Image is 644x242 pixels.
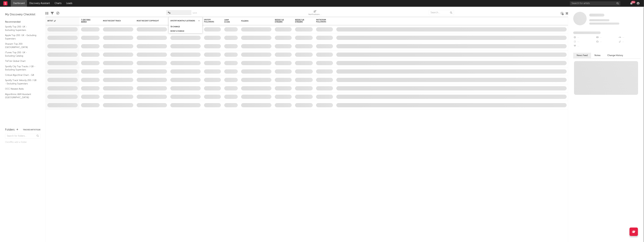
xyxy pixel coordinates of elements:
[197,19,201,23] button: Filter by Spotify Monthly Listeners
[591,53,604,58] button: Notes
[604,53,626,58] button: Change History
[5,13,40,17] div: My Discovery Checklist
[5,128,15,132] div: Folders
[137,20,162,22] div: Most Recent Copyright
[45,8,48,18] div: Edit Columns
[5,51,37,58] a: iTunes Top 200: UK - Excluding Catalog
[170,26,196,28] div: 7d Change
[589,23,619,25] span: 0 fans last week
[596,35,618,40] div: --
[5,134,40,139] input: Search for folders...
[241,20,266,22] div: Folders
[573,53,591,58] button: News Feed
[47,20,73,22] div: Artist
[630,2,633,5] button: 99+
[316,19,328,23] div: Instagram Followers
[596,40,618,44] div: --
[170,20,196,22] div: Spotify Monthly Listeners
[618,40,641,44] div: --
[295,19,308,23] span: Weekly UK Streams
[5,25,37,32] a: Spotify Top 200: UK - Excluding Superstars
[5,20,40,24] div: Recommended
[308,8,322,18] div: Notifications (Artist)
[81,19,95,23] span: 7-Day Fans Added
[5,78,37,85] a: Spotify Track Velocity 200 / GB - Excluding Superstars
[5,59,37,63] a: TikTok Global Chart
[5,87,37,91] a: OCC Newest Adds
[573,35,596,40] div: --
[5,65,37,72] a: Spotify City Top Tracks / GB - Excluding Superstars
[5,34,37,40] a: Apple Top 200: UK - Excluding Superstars
[170,30,196,32] div: WoW % Change
[5,92,37,99] a: Algorithmic A&R Assistant ([GEOGRAPHIC_DATA])
[56,8,59,18] div: A&R Pipeline
[429,10,454,15] input: Search...
[573,40,596,44] div: --
[573,31,601,34] span: Fans Added by Platform
[51,8,54,18] div: Filters
[618,35,641,40] div: --
[5,73,37,77] a: Critical Algo/Viral Chart - GB
[308,13,322,17] div: Notifications (Artist)
[570,1,620,6] input: Search for artists
[5,42,37,49] a: Shazam Top 200: [GEOGRAPHIC_DATA]
[275,19,287,23] span: Weekly US Streams
[193,12,197,14] button: Save
[589,13,604,17] a: Some Artist
[103,20,128,22] div: Most Recent Track
[204,19,216,23] div: Spotify Followers
[224,19,233,23] div: Jump Score
[589,14,604,17] span: Some Artist
[5,140,40,144] div: Click to add a folder.
[573,44,596,49] div: --
[631,1,635,3] div: 99 +
[589,19,609,21] span: Tracking Since: [DATE]
[23,129,40,131] button: Tracked Artists(18)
